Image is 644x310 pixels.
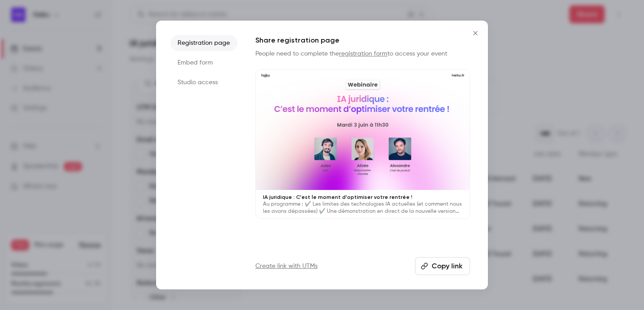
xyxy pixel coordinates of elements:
[170,74,237,90] li: Studio access
[255,69,470,219] a: IA juridique : C'est le moment d'optimiser votre rentrée !Au programme : ✔️ Les limites des techn...
[415,257,470,275] button: Copy link
[170,35,237,51] li: Registration page
[255,49,470,58] p: People need to complete the to access your event
[255,35,470,46] h1: Share registration page
[255,262,318,271] a: Create link with UTMs
[263,194,462,201] p: IA juridique : C'est le moment d'optimiser votre rentrée !
[263,201,462,215] p: Au programme : ✔️ Les limites des technologies IA actuelles (et comment nous les avons dépassées)...
[466,24,484,42] button: Close
[170,55,237,71] li: Embed form
[339,51,387,57] a: registration form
